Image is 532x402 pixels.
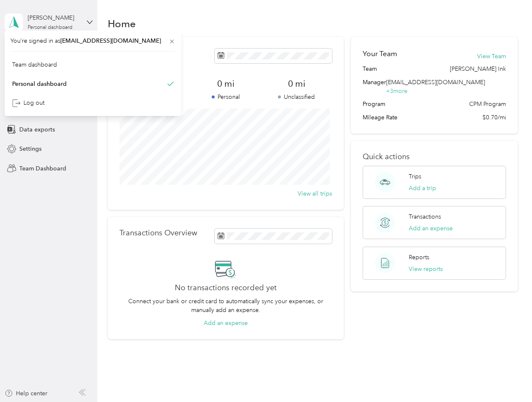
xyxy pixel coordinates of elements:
[477,52,506,61] button: View Team
[363,113,397,122] span: Mileage Rate
[386,88,407,95] span: + 3 more
[190,78,261,90] span: 0 mi
[261,93,332,101] p: Unclassified
[483,113,506,122] span: $0.70/mi
[12,98,44,107] div: Log out
[409,172,421,181] p: Trips
[28,25,73,30] div: Personal dashboard
[409,212,441,221] p: Transactions
[363,78,386,95] span: Manager
[5,389,47,398] button: Help center
[60,37,161,44] span: [EMAIL_ADDRESS][DOMAIN_NAME]
[363,100,385,108] span: Program
[298,189,332,198] button: View all trips
[485,355,532,402] iframe: Everlance-gr Chat Button Frame
[175,283,277,292] h2: No transactions recorded yet
[108,19,136,28] h1: Home
[409,184,436,193] button: Add a trip
[119,297,332,314] p: Connect your bank or credit card to automatically sync your expenses, or manually add an expense.
[469,100,506,108] span: CPM Program
[12,60,57,69] div: Team dashboard
[261,78,332,90] span: 0 mi
[409,253,429,262] p: Reports
[409,224,453,233] button: Add an expense
[386,79,485,86] span: [EMAIL_ADDRESS][DOMAIN_NAME]
[204,319,248,327] button: Add an expense
[28,13,80,22] div: [PERSON_NAME]
[363,152,506,161] p: Quick actions
[363,49,397,59] h2: Your Team
[10,36,175,45] span: You’re signed in as
[409,265,443,273] button: View reports
[363,64,377,73] span: Team
[19,144,42,153] span: Settings
[19,164,66,173] span: Team Dashboard
[119,229,197,237] p: Transactions Overview
[12,79,67,88] div: Personal dashboard
[450,64,506,73] span: [PERSON_NAME] Ink
[19,125,55,134] span: Data exports
[190,93,261,101] p: Personal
